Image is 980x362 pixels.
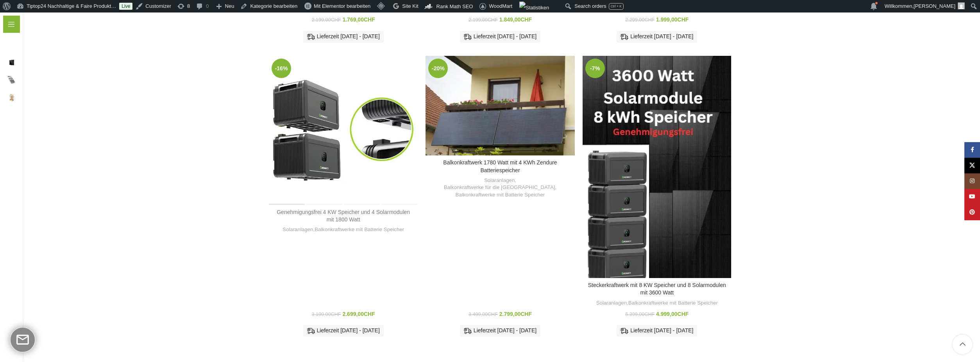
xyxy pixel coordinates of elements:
a: Steckerkraftwerk mit 8 KW Speicher und 8 Solarmodulen mit 3600 Watt [588,282,726,296]
div: Lieferzeit [DATE] - [DATE] [303,325,384,337]
a: Balkonkraftwerk 1780 Watt mit 4 KWh Zendure Batteriespeicher [426,56,574,155]
bdi: 2.799,00 [499,311,532,317]
a: Instagram Social Link [964,173,980,189]
bdi: 2.299,00 [625,17,655,23]
a: Balkonkraftwerke für die [GEOGRAPHIC_DATA] [444,184,555,191]
span: CHF [364,311,375,317]
div: Lieferzeit [DATE] - [DATE] [617,31,697,43]
a: Balkonkraftwerke mit Batterie Speicher [315,226,404,234]
bdi: 2.199,00 [312,17,341,23]
span: CHF [644,312,655,317]
div: , [273,226,414,234]
a: Facebook Social Link [964,142,980,158]
bdi: 1.999,00 [656,16,689,23]
span: CHF [364,16,375,23]
a: Live [119,3,132,10]
span: Ctrl + K [611,4,622,8]
a: Genehmigungsfrei 4 KW Speicher und 4 Solarmodulen mit 1800 Watt [269,56,418,205]
span: Mit Elementor bearbeiten [314,3,370,9]
bdi: 1.769,00 [342,16,375,23]
div: , , [429,177,570,199]
span: CHF [520,311,532,317]
a: Scroll to top button [953,335,972,354]
span: CHF [678,16,689,23]
bdi: 5.399,00 [625,312,655,317]
bdi: 2.699,00 [342,311,375,317]
span: CHF [331,17,341,23]
div: Lieferzeit [DATE] - [DATE] [460,31,540,43]
span: CHF [678,311,689,317]
span: Site Kit [402,3,418,9]
bdi: 4.999,00 [656,311,689,317]
a: X Social Link [964,158,980,173]
span: [PERSON_NAME] [914,3,955,9]
a: Steckerkraftwerk mit 8 KW Speicher und 8 Solarmodulen mit 3600 Watt [583,56,731,278]
bdi: 3.199,00 [312,312,341,317]
bdi: 2.199,00 [469,17,498,23]
a: Pinterest Social Link [964,205,980,220]
div: Lieferzeit [DATE] - [DATE] [617,325,697,337]
a: Balkonkraftwerk 1780 Watt mit 4 KWh Zendure Batteriespeicher [443,159,557,173]
a: Solaranlagen [596,300,627,307]
span: -7% [585,59,605,78]
a: Balkonkraftwerke mit Batterie Speicher [455,191,545,199]
div: Lieferzeit [DATE] - [DATE] [460,325,540,337]
span: -20% [428,59,448,78]
a: Solaranlagen [484,177,515,184]
a: YouTube Social Link [964,189,980,205]
div: , [587,300,728,307]
a: Genehmigungsfrei 4 KW Speicher und 4 Solarmodulen mit 1800 Watt [277,209,410,223]
img: Aufrufe der letzten 48 Stunden. Klicke hier für weitere Jetpack-Statistiken. [519,2,549,14]
bdi: 3.499,00 [469,312,498,317]
a: Balkonkraftwerke mit Batterie Speicher [628,300,718,307]
div: Lieferzeit [DATE] - [DATE] [303,31,384,43]
bdi: 1.849,00 [499,16,532,23]
span: -16% [272,59,291,78]
span: CHF [488,17,498,23]
span: CHF [331,312,341,317]
span: Rank Math SEO [436,4,473,9]
span: CHF [520,16,532,23]
span: CHF [644,17,655,23]
a: Solaranlagen [283,226,313,234]
span: CHF [488,312,498,317]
